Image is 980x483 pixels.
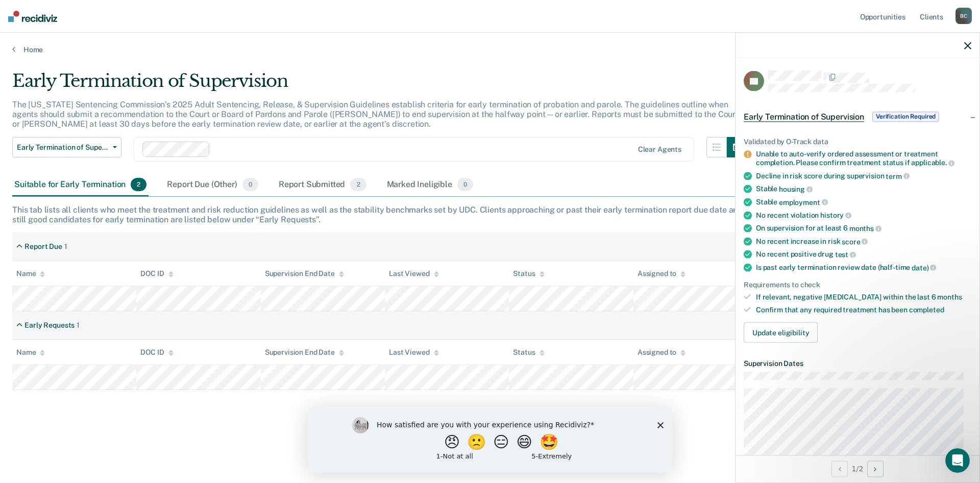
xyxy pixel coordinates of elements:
[756,185,971,194] div: Stable
[277,174,369,196] div: Report Submitted
[779,185,813,193] span: housing
[842,237,868,245] span: score
[756,171,971,180] div: Decline in risk score during supervision
[64,242,67,251] div: 1
[736,100,979,133] div: Early Termination of SupervisionVerification Required
[744,111,864,122] span: Early Termination of Supervision
[756,306,971,314] div: Confirm that any required treatment has been
[638,269,685,278] div: Assigned to
[131,178,146,191] span: 2
[24,242,62,251] div: Report Due
[736,455,979,482] div: 1 / 2
[744,322,818,342] button: Update eligibility
[12,71,747,100] div: Early Termination of Supervision
[16,348,45,357] div: Name
[835,250,856,259] span: test
[831,461,848,477] button: Previous Opportunity
[350,178,366,191] span: 2
[513,269,544,278] div: Status
[8,11,57,22] img: Recidiviz
[457,178,473,191] span: 0
[12,205,968,224] div: This tab lists all clients who meet the treatment and risk reduction guidelines as well as the st...
[779,198,827,206] span: employment
[937,293,962,301] span: months
[756,211,971,220] div: No recent violation
[638,145,681,154] div: Clear agents
[638,348,685,357] div: Assigned to
[12,45,968,54] a: Home
[744,280,971,289] div: Requirements to check
[955,8,972,24] div: B C
[265,348,344,357] div: Supervision End Date
[756,197,971,206] div: Stable
[756,263,971,272] div: Is past early termination review date (half-time
[389,348,438,357] div: Last Viewed
[513,348,544,357] div: Status
[912,263,936,271] span: date)
[756,293,971,302] div: If relevant, negative [MEDICAL_DATA] within the last 6
[756,150,971,167] div: Unable to auto-verify ordered assessment or treatment completion. Please confirm treatment status...
[307,407,673,473] iframe: Survey by Kim from Recidiviz
[744,137,971,146] div: Validated by O-Track data
[849,224,881,232] span: months
[909,306,944,314] span: completed
[385,174,476,196] div: Marked Ineligible
[12,100,739,129] p: The [US_STATE] Sentencing Commission’s 2025 Adult Sentencing, Release, & Supervision Guidelines e...
[140,269,173,278] div: DOC ID
[265,269,344,278] div: Supervision End Date
[945,448,970,473] iframe: Intercom live chat
[24,321,75,330] div: Early Requests
[886,172,909,180] span: term
[12,174,149,196] div: Suitable for Early Termination
[820,211,851,219] span: history
[17,143,109,152] span: Early Termination of Supervision
[389,269,438,278] div: Last Viewed
[242,178,258,191] span: 0
[756,237,971,246] div: No recent increase in risk
[867,461,884,477] button: Next Opportunity
[77,321,80,330] div: 1
[872,111,939,122] span: Verification Required
[16,269,45,278] div: Name
[744,359,971,367] dt: Supervision Dates
[140,348,173,357] div: DOC ID
[165,174,260,196] div: Report Due (Other)
[756,224,971,233] div: On supervision for at least 6
[756,250,971,259] div: No recent positive drug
